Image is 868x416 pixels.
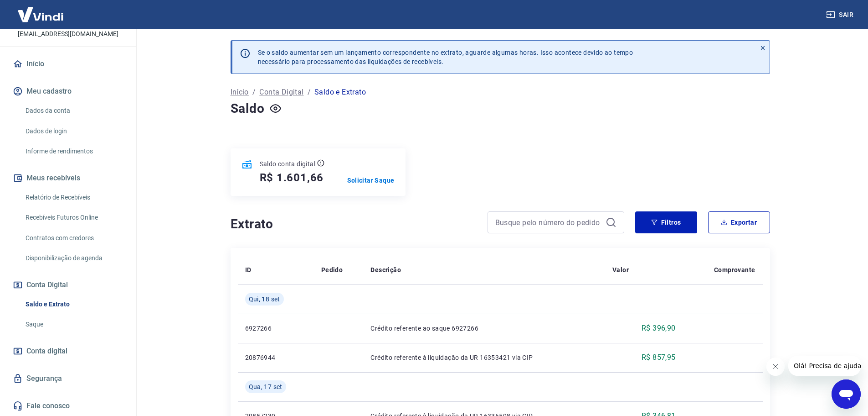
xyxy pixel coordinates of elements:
[22,101,125,120] a: Dados da conta
[495,216,602,229] input: Busque pelo número do pedido
[347,176,395,185] a: Solicitar Saque
[708,211,770,233] button: Exportar
[260,170,324,185] h5: R$ 1.601,66
[18,29,118,39] p: [EMAIL_ADDRESS][DOMAIN_NAME]
[11,168,125,188] button: Meus recebíveis
[231,215,477,233] h4: Extrato
[612,265,629,274] p: Valor
[11,396,125,416] a: Fale conosco
[258,48,633,66] p: Se o saldo aumentar sem um lançamento correspondente no extrato, aguarde algumas horas. Isso acon...
[22,208,125,227] a: Recebíveis Futuros Online
[370,353,598,362] p: Crédito referente à liquidação da UR 16353421 via CIP
[370,324,598,333] p: Crédito referente ao saque 6927266
[231,87,249,98] a: Início
[252,87,256,98] p: /
[245,353,307,362] p: 20876944
[22,229,125,247] a: Contratos com credores
[788,356,861,376] iframe: Mensagem da empresa
[370,265,401,274] p: Descrição
[714,265,755,274] p: Comprovante
[642,352,676,363] p: R$ 857,95
[314,87,366,98] p: Saldo e Extrato
[11,0,70,28] img: Vindi
[22,188,125,207] a: Relatório de Recebíveis
[11,81,125,101] button: Meu cadastro
[635,211,697,233] button: Filtros
[22,315,125,334] a: Saque
[260,159,316,169] p: Saldo conta digital
[321,265,343,274] p: Pedido
[11,369,125,389] a: Segurança
[22,249,125,268] a: Disponibilização de agenda
[832,379,861,409] iframe: Botão para abrir a janela de mensagens
[11,341,125,361] a: Conta digital
[245,324,307,333] p: 6927266
[642,323,676,334] p: R$ 396,90
[766,358,785,376] iframe: Fechar mensagem
[259,87,303,98] a: Conta Digital
[22,142,125,161] a: Informe de rendimentos
[249,295,280,304] span: Qui, 18 set
[11,54,125,74] a: Início
[245,265,252,274] p: ID
[308,87,311,98] p: /
[26,345,67,358] span: Conta digital
[5,6,77,14] span: Olá! Precisa de ajuda?
[249,382,282,391] span: Qua, 17 set
[824,6,857,23] button: Sair
[11,275,125,295] button: Conta Digital
[22,295,125,314] a: Saldo e Extrato
[231,100,265,118] h4: Saldo
[22,122,125,141] a: Dados de login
